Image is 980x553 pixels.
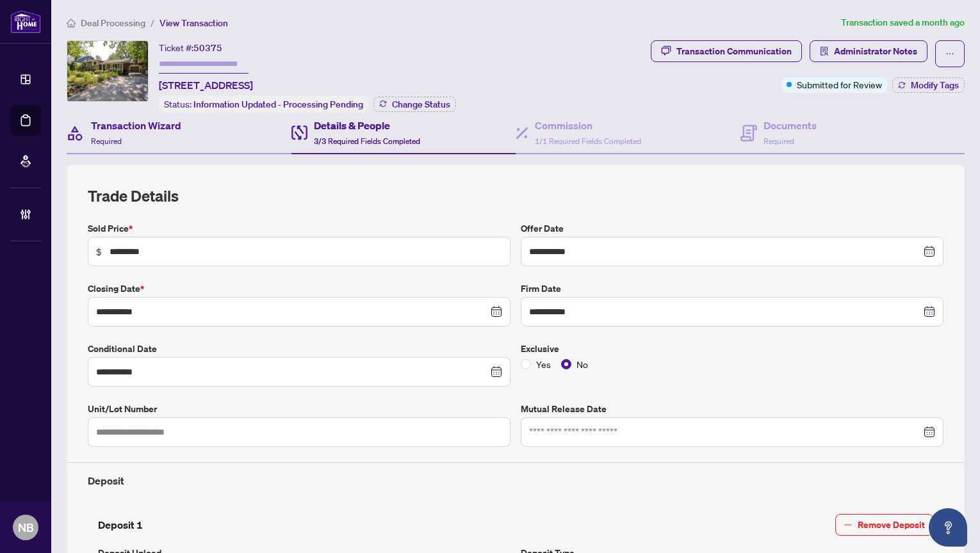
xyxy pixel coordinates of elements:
[676,41,792,61] div: Transaction Communication
[858,515,925,535] span: Remove Deposit
[314,136,420,146] span: 3/3 Required Fields Completed
[820,47,829,56] span: solution
[521,221,943,236] label: Offer Date
[91,136,122,146] span: Required
[810,40,927,62] button: Administrator Notes
[373,97,456,112] button: Change Status
[531,357,556,371] span: Yes
[151,15,154,30] li: /
[521,342,943,356] label: Exclusive
[535,118,641,133] h4: Commission
[193,42,222,54] span: 50375
[88,221,510,236] label: Sold Price
[91,118,181,133] h4: Transaction Wizard
[929,508,967,547] button: Open asap
[67,19,76,28] span: home
[535,136,641,146] span: 1/1 Required Fields Completed
[88,282,510,296] label: Closing Date
[96,244,102,259] span: $
[67,41,148,101] img: IMG-W12333671_1.jpg
[797,77,882,92] span: Submitted for Review
[844,520,853,529] span: minus
[18,518,34,536] span: NB
[159,77,253,93] span: [STREET_ADDRESS]
[835,514,933,536] button: Remove Deposit
[764,118,817,133] h4: Documents
[88,186,943,206] h2: Trade Details
[88,342,510,356] label: Conditional Date
[159,95,368,113] div: Status:
[314,118,420,133] h4: Details & People
[392,100,450,109] span: Change Status
[834,41,917,61] span: Administrator Notes
[651,40,802,62] button: Transaction Communication
[98,517,143,533] h4: Deposit 1
[764,136,794,146] span: Required
[571,357,593,371] span: No
[159,40,222,55] div: Ticket #:
[88,402,510,416] label: Unit/Lot Number
[911,81,959,90] span: Modify Tags
[945,49,954,58] span: ellipsis
[521,282,943,296] label: Firm Date
[193,99,363,110] span: Information Updated - Processing Pending
[521,402,943,416] label: Mutual Release Date
[841,15,965,30] article: Transaction saved a month ago
[81,17,145,29] span: Deal Processing
[88,473,943,488] h4: Deposit
[892,77,965,93] button: Modify Tags
[159,17,228,29] span: View Transaction
[10,10,41,33] img: logo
